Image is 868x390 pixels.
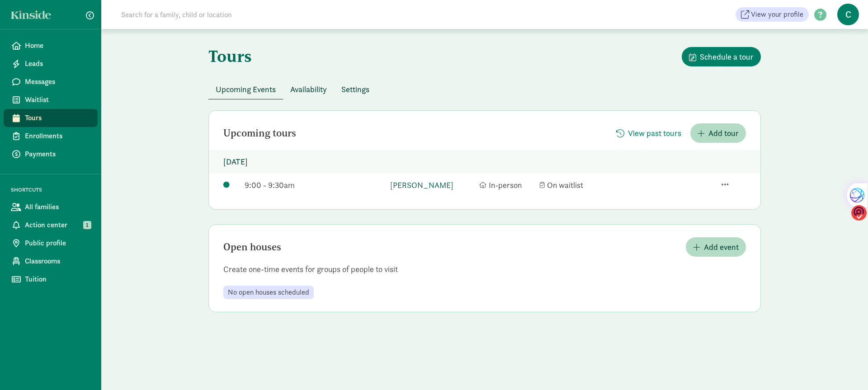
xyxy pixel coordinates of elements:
[609,128,689,139] a: View past tours
[628,127,681,139] span: View past tours
[4,252,98,270] a: Classrooms
[228,288,309,296] span: No open houses scheduled
[223,128,296,139] h2: Upcoming tours
[4,55,98,73] a: Leads
[4,37,98,55] a: Home
[4,234,98,252] a: Public profile
[245,179,385,191] div: 9:00 - 9:30am
[690,123,746,143] button: Add tour
[682,47,761,66] button: Schedule a tour
[4,198,98,216] a: All families
[609,123,689,143] button: View past tours
[223,242,281,253] h2: Open houses
[25,238,90,249] span: Public profile
[479,179,536,191] div: In-person
[700,51,754,63] span: Schedule a tour
[25,113,90,123] span: Tours
[4,216,98,234] a: Action center 1
[540,179,624,191] div: On waitlist
[390,179,475,191] a: [PERSON_NAME]
[751,9,803,20] span: View your profile
[83,221,91,229] span: 1
[25,202,90,212] span: All families
[116,5,369,23] input: Search for a family, child or location
[823,347,868,390] iframe: Chat Widget
[25,94,90,105] span: Waitlist
[4,109,98,127] a: Tours
[25,40,90,51] span: Home
[209,150,760,174] p: [DATE]
[208,80,283,99] button: Upcoming Events
[25,256,90,267] span: Classrooms
[4,145,98,163] a: Payments
[25,131,90,141] span: Enrollments
[4,73,98,91] a: Messages
[708,127,739,139] span: Add tour
[25,149,90,160] span: Payments
[290,83,327,95] span: Availability
[704,241,739,253] span: Add event
[283,80,334,99] button: Availability
[851,205,867,221] img: o1IwAAAABJRU5ErkJggg==
[736,7,809,22] a: View your profile
[25,220,90,230] span: Action center
[334,80,377,99] button: Settings
[4,270,98,288] a: Tuition
[837,4,859,25] span: C
[216,83,276,95] span: Upcoming Events
[4,127,98,145] a: Enrollments
[209,264,760,275] p: Create one-time events for groups of people to visit
[686,237,746,257] button: Add event
[4,91,98,109] a: Waitlist
[25,76,90,87] span: Messages
[208,47,252,65] h1: Tours
[25,58,90,69] span: Leads
[25,274,90,285] span: Tuition
[341,83,369,95] span: Settings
